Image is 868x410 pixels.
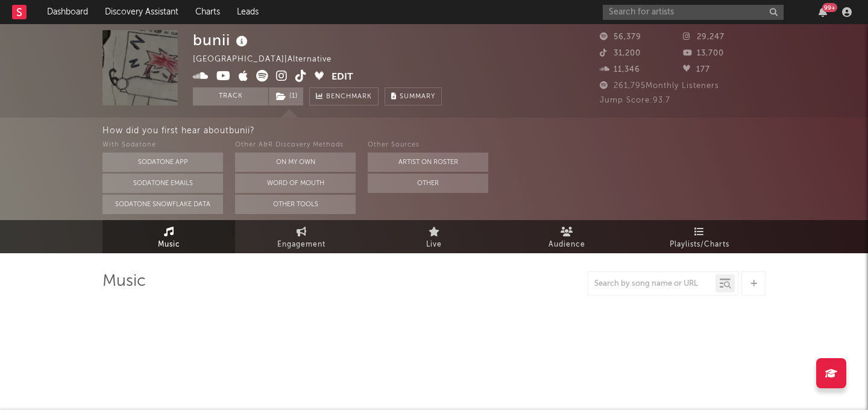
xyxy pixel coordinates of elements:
[332,70,353,85] button: Edit
[603,5,784,20] input: Search for artists
[235,138,356,153] div: Other A&R Discovery Methods
[309,87,379,106] a: Benchmark
[235,153,356,172] button: On My Own
[235,195,356,214] button: Other Tools
[368,220,500,253] a: Live
[268,87,304,106] span: ( 1 )
[400,93,435,100] span: Summary
[600,66,640,74] span: 11,346
[102,174,223,193] button: Sodatone Emails
[588,279,715,289] input: Search by song name or URL
[269,87,303,106] button: (1)
[102,153,223,172] button: Sodatone App
[235,220,368,253] a: Engagement
[633,220,766,253] a: Playlists/Charts
[193,30,251,50] div: bunii
[368,138,488,153] div: Other Sources
[426,238,442,252] span: Live
[102,220,235,253] a: Music
[600,82,719,90] span: 261,795 Monthly Listeners
[670,238,729,252] span: Playlists/Charts
[102,124,868,138] div: How did you first hear about bunii ?
[277,238,325,252] span: Engagement
[819,7,827,17] button: 99+
[385,87,442,106] button: Summary
[368,153,488,172] button: Artist on Roster
[683,66,710,74] span: 177
[549,238,585,252] span: Audience
[326,90,372,104] span: Benchmark
[822,3,837,12] div: 99 +
[368,174,488,193] button: Other
[500,220,633,253] a: Audience
[683,33,725,41] span: 29,247
[102,195,223,214] button: Sodatone Snowflake Data
[235,174,356,193] button: Word Of Mouth
[683,49,724,57] span: 13,700
[600,49,641,57] span: 31,200
[158,238,180,252] span: Music
[193,52,345,67] div: [GEOGRAPHIC_DATA] | Alternative
[600,96,670,104] span: Jump Score: 93.7
[600,33,641,41] span: 56,379
[102,138,223,153] div: With Sodatone
[193,87,268,106] button: Track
